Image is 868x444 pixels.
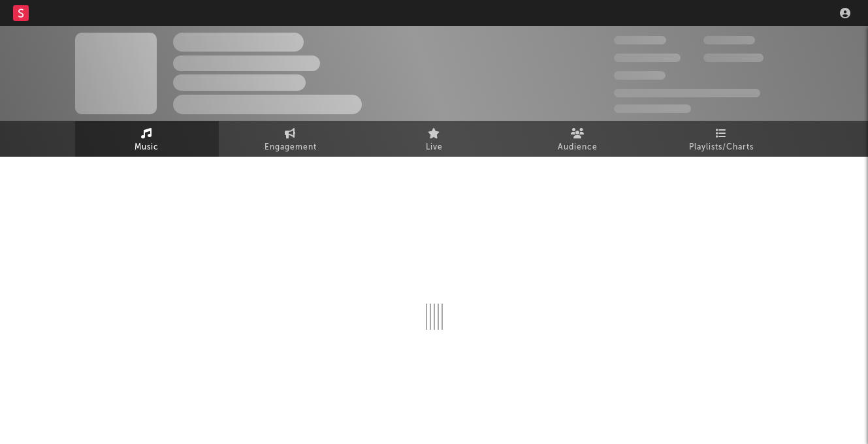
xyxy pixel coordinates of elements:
[506,121,650,157] a: Audience
[614,104,691,113] span: Jump Score: 85.0
[614,54,681,62] span: 50,000,000
[362,121,506,157] a: Live
[265,140,317,155] span: Engagement
[135,140,159,155] span: Music
[558,140,598,155] span: Audience
[219,121,362,157] a: Engagement
[614,71,666,80] span: 100,000
[426,140,443,155] span: Live
[614,89,760,97] span: 50,000,000 Monthly Listeners
[75,121,219,157] a: Music
[650,121,794,157] a: Playlists/Charts
[703,36,755,44] span: 100,000
[614,36,666,44] span: 300,000
[689,140,754,155] span: Playlists/Charts
[703,54,764,62] span: 1,000,000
